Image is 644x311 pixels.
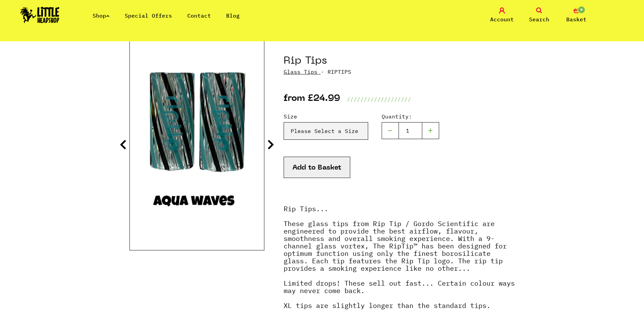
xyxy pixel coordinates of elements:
a: Shop [93,12,110,19]
button: Add to Basket [284,157,350,178]
p: from £24.99 [284,95,340,103]
label: Size [284,112,368,120]
span: Account [490,15,514,23]
a: 0 Basket [559,7,593,23]
span: Basket [566,15,587,23]
img: Little Head Shop Logo [20,7,59,23]
input: 1 [399,122,422,139]
img: Rip Tips image 10 [130,55,264,223]
label: Quantity: [382,112,439,120]
a: Search [522,7,556,23]
a: Special Offers [125,12,172,19]
h1: Rip Tips [284,55,515,68]
span: Search [529,15,549,23]
a: Glass Tips [284,68,317,75]
p: /////////////////// [347,95,411,103]
span: 0 [577,6,586,14]
a: Blog [226,12,240,19]
a: Contact [187,12,211,19]
p: · RIPTIPS [284,68,515,76]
